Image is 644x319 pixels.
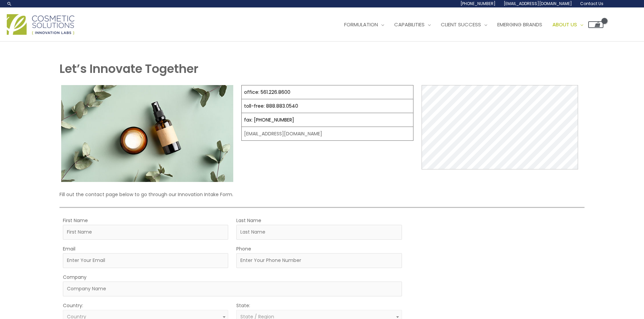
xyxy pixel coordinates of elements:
[547,15,588,35] a: About Us
[492,15,547,35] a: Emerging Brands
[460,1,496,6] span: [PHONE_NUMBER]
[61,85,233,182] img: Contact page image for private label skincare manufacturer Cosmetic solutions shows a skin care b...
[389,15,436,35] a: Capabilities
[236,301,250,310] label: State:
[344,21,378,28] span: Formulation
[63,301,83,310] label: Country:
[339,15,389,35] a: Formulation
[588,21,603,28] a: View Shopping Cart, empty
[236,225,402,240] input: Last Name
[497,21,542,28] span: Emerging Brands
[236,244,251,253] label: Phone
[244,103,298,109] a: toll-free: 888.883.0540
[63,273,87,282] label: Company
[580,1,603,6] span: Contact Us
[244,89,290,96] a: office: 561.226.8600
[334,15,603,35] nav: Site Navigation
[63,253,228,268] input: Enter Your Email
[63,216,88,225] label: First Name
[242,127,413,141] td: [EMAIL_ADDRESS][DOMAIN_NAME]
[244,116,294,123] a: fax: [PHONE_NUMBER]
[504,1,572,6] span: [EMAIL_ADDRESS][DOMAIN_NAME]
[63,244,75,253] label: Email
[7,1,12,6] a: Search icon link
[436,15,492,35] a: Client Success
[7,14,74,35] img: Cosmetic Solutions Logo
[59,60,198,77] strong: Let’s Innovate Together
[236,216,261,225] label: Last Name
[236,253,402,268] input: Enter Your Phone Number
[59,190,584,199] p: Fill out the contact page below to go through our Innovation Intake Form.
[394,21,425,28] span: Capabilities
[63,225,228,240] input: First Name
[552,21,577,28] span: About Us
[441,21,481,28] span: Client Success
[63,282,402,296] input: Company Name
